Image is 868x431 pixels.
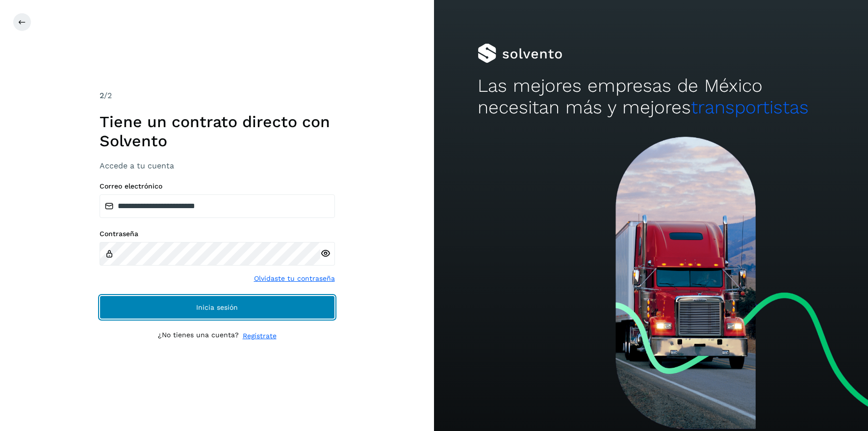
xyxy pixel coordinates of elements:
[100,112,335,150] h1: Tiene un contrato directo con Solvento
[196,304,238,311] span: Inicia sesión
[478,75,825,119] h2: Las mejores empresas de México necesitan más y mejores
[100,161,335,170] h3: Accede a tu cuenta
[254,273,335,284] a: Olvidaste tu contraseña
[100,91,104,100] span: 2
[100,230,335,238] label: Contraseña
[100,296,335,319] button: Inicia sesión
[100,90,335,102] div: /2
[691,97,809,118] span: transportistas
[158,331,239,341] p: ¿No tienes una cuenta?
[100,182,335,190] label: Correo electrónico
[243,331,277,341] a: Regístrate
